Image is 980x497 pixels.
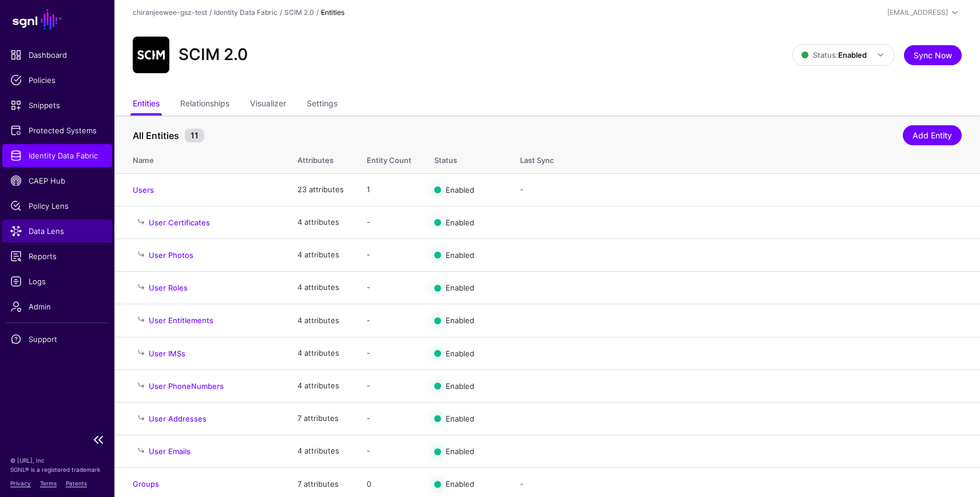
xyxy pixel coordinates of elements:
[286,144,355,173] th: Attributes
[149,283,188,292] a: User Roles
[10,465,104,474] p: SGNL® is a registered trademark
[2,144,112,167] a: Identity Data Fabric
[2,220,112,242] a: Data Lens
[355,272,423,304] td: -
[446,283,474,292] span: Enabled
[149,218,210,227] a: User Certificates
[286,402,355,435] td: 7 attributes
[355,206,423,238] td: -
[286,173,355,206] td: 23 attributes
[10,74,104,86] span: Policies
[355,337,423,369] td: -
[286,272,355,304] td: 4 attributes
[149,381,224,391] a: User PhoneNumbers
[286,206,355,238] td: 4 attributes
[180,94,229,116] a: Relationships
[355,173,423,206] td: 1
[355,402,423,435] td: -
[133,8,207,17] a: chiranjeewee-gsz-test
[10,100,104,111] span: Snippets
[904,45,962,65] button: Sync Now
[2,94,112,117] a: Snippets
[446,348,474,357] span: Enabled
[214,8,277,17] a: Identity Data Fabric
[520,185,523,194] app-datasources-item-entities-syncstatus: -
[10,200,104,212] span: Policy Lens
[802,50,867,59] span: Status:
[284,8,314,17] a: SCIM 2.0
[446,414,474,423] span: Enabled
[423,144,509,173] th: Status
[10,175,104,186] span: CAEP Hub
[10,49,104,61] span: Dashboard
[10,225,104,237] span: Data Lens
[509,144,980,173] th: Last Sync
[10,301,104,312] span: Admin
[10,251,104,262] span: Reports
[446,381,474,390] span: Enabled
[446,217,474,226] span: Enabled
[40,480,57,487] a: Terms
[149,251,193,260] a: User Photos
[2,194,112,217] a: Policy Lens
[355,144,423,173] th: Entity Count
[149,349,185,358] a: User IMSs
[286,369,355,402] td: 4 attributes
[307,94,338,116] a: Settings
[149,447,191,456] a: User Emails
[185,129,204,142] small: 11
[10,276,104,287] span: Logs
[130,129,182,142] span: All Entities
[178,45,248,65] h2: SCIM 2.0
[10,456,104,465] p: © [URL], Inc
[446,316,474,325] span: Enabled
[2,245,112,268] a: Reports
[114,144,286,173] th: Name
[903,125,962,145] a: Add Entity
[355,304,423,337] td: -
[355,435,423,468] td: -
[286,337,355,369] td: 4 attributes
[2,43,112,66] a: Dashboard
[314,7,321,18] div: /
[10,150,104,161] span: Identity Data Fabric
[250,94,286,116] a: Visualizer
[149,316,213,325] a: User Entitlements
[10,333,104,345] span: Support
[446,479,474,488] span: Enabled
[149,414,207,423] a: User Addresses
[277,7,284,18] div: /
[321,8,344,17] strong: Entities
[286,435,355,468] td: 4 attributes
[887,7,948,18] div: [EMAIL_ADDRESS]
[2,270,112,293] a: Logs
[2,169,112,192] a: CAEP Hub
[446,185,474,194] span: Enabled
[355,369,423,402] td: -
[446,251,474,260] span: Enabled
[10,125,104,136] span: Protected Systems
[2,295,112,318] a: Admin
[520,479,523,488] app-datasources-item-entities-syncstatus: -
[286,238,355,271] td: 4 attributes
[66,480,87,487] a: Patents
[355,238,423,271] td: -
[2,69,112,92] a: Policies
[133,94,160,116] a: Entities
[133,479,159,488] a: Groups
[10,480,31,487] a: Privacy
[7,7,108,32] a: SGNL
[133,37,169,73] img: svg+xml;base64,PHN2ZyB3aWR0aD0iNjQiIGhlaWdodD0iNjQiIHZpZXdCb3g9IjAgMCA2NCA2NCIgZmlsbD0ibm9uZSIgeG...
[446,447,474,456] span: Enabled
[286,304,355,337] td: 4 attributes
[207,7,214,18] div: /
[838,50,867,59] strong: Enabled
[2,119,112,142] a: Protected Systems
[133,185,154,194] a: Users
